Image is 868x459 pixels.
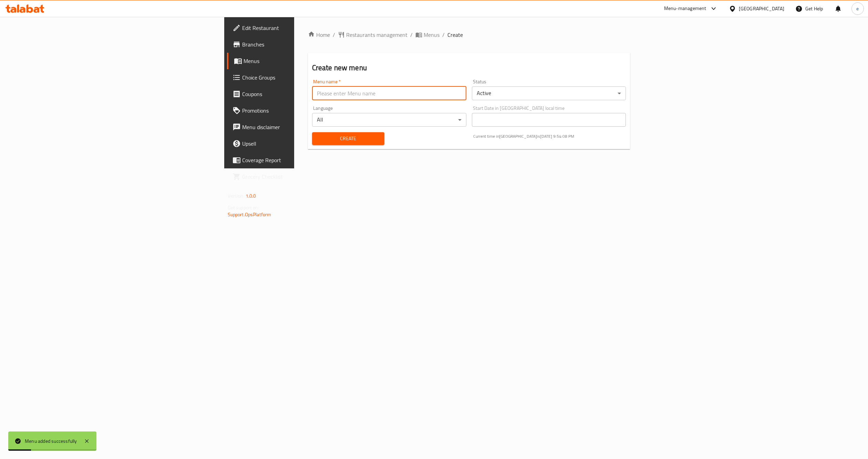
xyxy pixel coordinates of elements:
span: Promotions [242,106,364,115]
span: Restaurants management [346,31,407,39]
button: Create [312,132,384,145]
a: Menus [415,31,440,39]
span: Menu disclaimer [242,123,364,131]
a: Promotions [227,102,369,119]
span: Coupons [242,90,364,98]
input: Please enter Menu name [312,86,466,100]
div: Menu-management [664,4,706,13]
a: Coupons [227,86,369,102]
a: Menus [227,53,369,69]
span: Create [318,134,379,143]
span: Upsell [242,139,364,148]
span: Coverage Report [242,156,364,164]
a: Restaurants management [338,31,407,39]
span: 1.0.0 [246,191,256,200]
span: Grocery Checklist [242,173,364,181]
h2: Create new menu [312,63,626,73]
nav: breadcrumb [308,31,630,39]
span: Edit Restaurant [242,24,364,32]
span: Get support on: [228,203,259,212]
span: Choice Groups [242,73,364,82]
a: Branches [227,36,369,53]
span: Version: [228,191,245,200]
span: Menus [424,31,440,39]
span: Branches [242,40,364,49]
li: / [410,31,413,39]
div: Active [472,86,626,100]
span: e [856,5,859,12]
div: Menu added successfully [25,437,77,445]
a: Edit Restaurant [227,20,369,36]
div: All [312,113,466,127]
a: Menu disclaimer [227,119,369,135]
a: Coverage Report [227,152,369,168]
li: / [442,31,445,39]
a: Choice Groups [227,69,369,86]
span: Menus [244,57,364,65]
div: [GEOGRAPHIC_DATA] [739,5,784,12]
a: Support.OpsPlatform [228,210,271,219]
span: Create [447,31,463,39]
a: Upsell [227,135,369,152]
a: Grocery Checklist [227,168,369,185]
p: Current time in [GEOGRAPHIC_DATA] is [DATE] 9:54:08 PM [473,133,626,139]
